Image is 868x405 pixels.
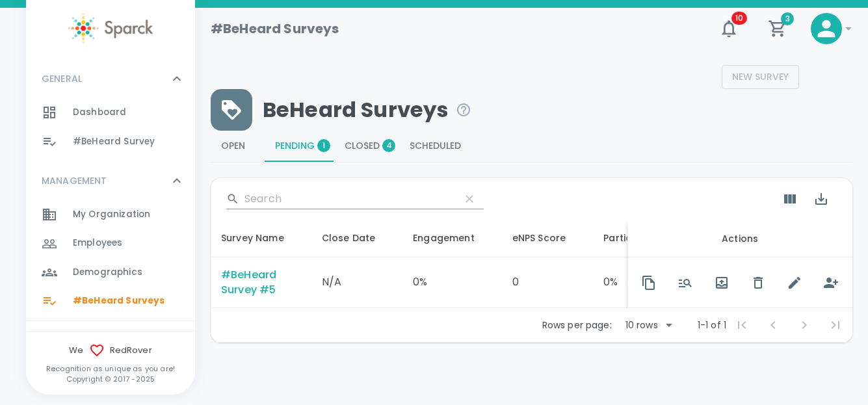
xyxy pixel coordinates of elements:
[512,230,583,246] div: eNPS Score
[211,131,852,162] div: Rewards system
[42,174,107,187] p: MANAGEMENT
[322,230,393,246] span: Survey will close on
[226,192,239,205] svg: Search
[820,309,851,341] span: Last Page
[698,319,726,332] p: 1-1 of 1
[26,161,195,200] div: MANAGEMENT
[502,257,594,309] td: 0
[512,230,583,246] span: Employee Net Promoter Score.
[345,140,389,152] span: Closed
[603,230,682,246] span: % of Participant attend the survey
[221,140,254,152] span: Open
[311,257,403,309] td: N/A
[317,139,330,152] span: 1
[221,230,301,246] div: Survey Name
[68,13,153,44] img: Sparck logo
[322,230,393,246] div: Close Date
[382,139,395,152] span: 4
[542,319,612,332] p: Rows per page:
[26,127,195,156] a: #BeHeard Survey
[26,200,195,229] a: My Organization
[26,59,195,98] div: GENERAL
[73,266,142,279] span: Demographics
[244,189,450,209] input: Search
[73,208,150,221] span: My Organization
[26,343,195,358] span: We RedRover
[26,363,195,374] p: Recognition as unique as you are!
[73,237,122,250] span: Employees
[211,18,339,39] h1: #BeHeard Surveys
[774,183,806,215] button: Show Columns
[26,287,195,315] a: #BeHeard Surveys
[26,98,195,127] a: Dashboard
[603,230,682,246] div: Participation
[413,230,492,246] span: The extent to which employees feel passionate about their jobs, are committed to our organization...
[456,102,471,118] svg: Manage BeHeard Surveys sertting for each survey in your organization
[73,135,155,148] span: #BeHeard Survey
[221,268,301,298] div: #BeHeard Survey #5
[275,140,324,152] span: Pending
[413,230,492,246] div: Engagement
[26,98,195,161] div: GENERAL
[760,11,795,46] button: 3
[593,257,692,309] td: 0%
[26,258,195,287] a: Demographics
[806,183,837,215] button: Export
[622,319,661,332] div: 10 rows
[726,309,757,341] span: First Page
[402,257,502,309] td: 0%
[73,106,126,119] span: Dashboard
[757,309,789,341] span: Previous Page
[731,12,747,25] span: 10
[26,13,195,44] a: Sparck logo
[263,97,471,123] span: BeHeard Surveys
[781,12,794,25] span: 3
[26,374,195,384] p: Copyright © 2017 - 2025
[26,229,195,257] a: Employees
[73,294,164,307] span: #BeHeard Surveys
[42,72,82,85] p: GENERAL
[410,140,470,152] span: Scheduled
[26,200,195,321] div: MANAGEMENT
[26,321,195,360] div: OTHERS
[713,13,744,44] button: 10
[789,309,820,341] span: Next Page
